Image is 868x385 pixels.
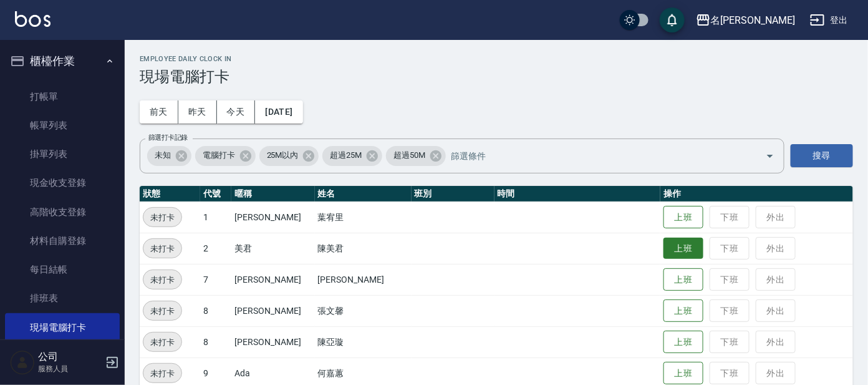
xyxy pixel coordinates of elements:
button: [DATE] [255,100,302,124]
h2: Employee Daily Clock In [140,55,853,63]
button: 今天 [217,100,256,124]
span: 未打卡 [143,242,181,255]
a: 每日結帳 [5,255,120,284]
h5: 公司 [38,351,102,363]
button: 昨天 [178,100,217,124]
button: save [660,7,685,32]
button: 上班 [663,206,703,229]
th: 班別 [412,186,494,202]
a: 掛單列表 [5,140,120,168]
div: 超過25M [322,146,382,166]
td: 張文馨 [315,295,412,326]
button: 上班 [663,331,703,354]
div: 未知 [147,146,191,166]
a: 材料自購登錄 [5,227,120,255]
td: 2 [200,233,231,264]
td: 陳美君 [315,233,412,264]
span: 電腦打卡 [195,149,243,162]
span: 未打卡 [143,336,181,349]
button: 前天 [140,100,178,124]
img: Person [10,350,35,375]
span: 未打卡 [143,273,181,286]
button: 櫃檯作業 [5,45,120,77]
td: 葉宥里 [315,202,412,233]
th: 暱稱 [231,186,314,202]
td: 8 [200,326,231,358]
td: [PERSON_NAME] [231,202,314,233]
td: 美君 [231,233,314,264]
button: Open [760,146,780,166]
button: 名[PERSON_NAME] [691,7,800,33]
td: 7 [200,264,231,295]
h3: 現場電腦打卡 [140,68,853,85]
td: [PERSON_NAME] [231,295,314,326]
a: 帳單列表 [5,111,120,140]
span: 未打卡 [143,305,181,318]
button: 上班 [663,300,703,323]
button: 搜尋 [791,144,853,167]
input: 篩選條件 [448,145,744,167]
label: 篩選打卡記錄 [148,133,188,142]
a: 打帳單 [5,82,120,111]
div: 電腦打卡 [195,146,256,166]
th: 代號 [200,186,231,202]
div: 名[PERSON_NAME] [711,12,795,28]
p: 服務人員 [38,363,102,374]
td: [PERSON_NAME] [231,326,314,358]
a: 現金收支登錄 [5,168,120,197]
td: [PERSON_NAME] [315,264,412,295]
th: 時間 [494,186,660,202]
th: 姓名 [315,186,412,202]
th: 操作 [660,186,853,202]
td: 8 [200,295,231,326]
th: 狀態 [140,186,200,202]
td: 陳亞璇 [315,326,412,358]
span: 超過50M [386,149,433,162]
a: 高階收支登錄 [5,198,120,227]
div: 25M以內 [259,146,319,166]
a: 排班表 [5,284,120,313]
button: 上班 [663,268,703,291]
span: 25M以內 [259,149,306,162]
div: 超過50M [386,146,446,166]
a: 現場電腦打卡 [5,313,120,342]
button: 上班 [663,238,703,260]
span: 未打卡 [143,367,181,380]
img: Logo [15,11,51,27]
button: 登出 [805,9,853,32]
span: 未打卡 [143,211,181,224]
button: 上班 [663,362,703,385]
span: 未知 [147,149,178,162]
td: 1 [200,202,231,233]
span: 超過25M [322,149,369,162]
td: [PERSON_NAME] [231,264,314,295]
